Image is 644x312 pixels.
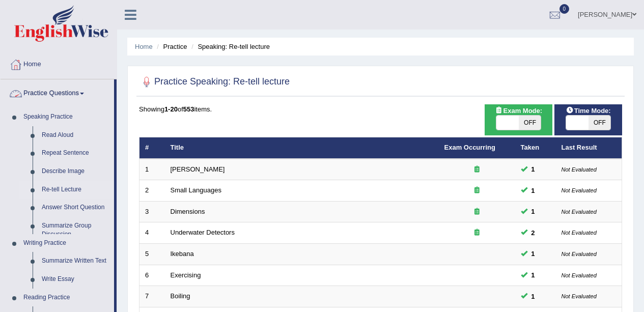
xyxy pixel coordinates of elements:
th: # [139,137,165,159]
a: Read Aloud [37,126,114,145]
a: Exercising [171,271,201,279]
span: You can still take this question [527,228,539,238]
a: Ikebana [171,250,194,258]
a: Home [1,50,117,76]
small: Not Evaluated [562,293,597,299]
li: Speaking: Re-tell lecture [189,42,270,51]
span: Exam Mode: [491,105,546,116]
a: Summarize Group Discussion [37,217,114,244]
td: 5 [139,244,165,265]
td: 3 [139,201,165,222]
div: Exam occurring question [444,207,510,217]
a: Answer Short Question [37,198,114,217]
div: Exam occurring question [444,186,510,195]
td: 4 [139,222,165,244]
small: Not Evaluated [562,272,597,278]
span: Time Mode: [562,105,615,116]
span: OFF [589,116,611,130]
small: Not Evaluated [562,166,597,173]
a: Speaking Practice [19,108,114,126]
a: Exam Occurring [444,144,495,151]
span: 0 [559,4,570,14]
td: 6 [139,265,165,286]
td: 7 [139,286,165,307]
a: Home [135,43,153,50]
span: OFF [519,116,541,130]
a: Summarize Written Text [37,252,114,270]
a: Writing Practice [19,234,114,252]
small: Not Evaluated [562,230,597,236]
div: Show exams occurring in exams [485,104,552,135]
span: You can still take this question [527,291,539,302]
li: Practice [154,42,187,51]
span: You can still take this question [527,185,539,196]
b: 553 [183,105,194,113]
span: You can still take this question [527,248,539,259]
a: Practice Questions [1,79,114,105]
small: Not Evaluated [562,187,597,193]
a: Underwater Detectors [171,229,235,236]
b: 1-20 [164,105,178,113]
td: 2 [139,180,165,202]
a: Reading Practice [19,289,114,307]
th: Last Result [556,137,622,159]
a: [PERSON_NAME] [171,165,225,173]
span: You can still take this question [527,164,539,175]
a: Repeat Sentence [37,144,114,162]
a: Small Languages [171,186,221,194]
div: Exam occurring question [444,228,510,238]
th: Taken [515,137,556,159]
a: Write Essay [37,270,114,289]
span: You can still take this question [527,206,539,217]
a: Dimensions [171,208,205,215]
a: Boiling [171,292,190,300]
a: Re-tell Lecture [37,181,114,199]
span: You can still take this question [527,270,539,280]
small: Not Evaluated [562,251,597,257]
div: Exam occurring question [444,165,510,175]
th: Title [165,137,439,159]
h2: Practice Speaking: Re-tell lecture [139,74,290,90]
a: Describe Image [37,162,114,181]
td: 1 [139,159,165,180]
div: Showing of items. [139,104,622,114]
small: Not Evaluated [562,209,597,215]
